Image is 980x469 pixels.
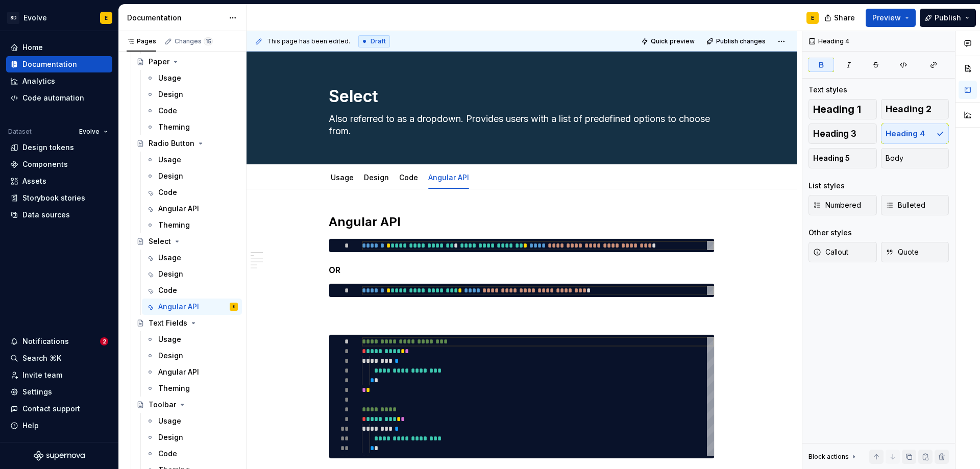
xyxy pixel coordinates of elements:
a: Angular APIE [142,299,242,315]
button: Publish changes [703,34,770,48]
a: Code [142,184,242,201]
div: Design tokens [22,142,74,153]
a: Angular API [142,364,242,380]
a: Design [142,86,242,103]
button: Notifications2 [6,333,112,350]
button: Publish [920,9,976,27]
a: Theming [142,217,242,233]
a: Code [142,103,242,119]
div: Contact support [22,404,80,414]
div: Assets [22,176,46,186]
div: Other styles [808,228,852,238]
a: Components [6,156,112,172]
button: Callout [808,242,877,262]
span: Share [834,13,855,23]
div: E [233,302,235,312]
button: Search ⌘K [6,350,112,366]
span: Heading 5 [813,153,850,163]
span: Evolve [79,128,100,136]
span: Body [886,153,903,163]
div: Angular API [158,204,199,214]
div: List styles [808,181,845,191]
div: Components [22,159,68,169]
span: Heading 2 [886,104,932,114]
button: Quick preview [638,34,699,48]
button: Heading 5 [808,148,877,168]
button: Preview [866,9,916,27]
button: Heading 3 [808,124,877,144]
div: Home [22,42,43,53]
a: Usage [142,331,242,348]
div: Usage [158,416,181,426]
span: 15 [204,37,213,45]
div: Usage [158,155,181,165]
textarea: Also referred to as a dropdown. Provides users with a list of predefined options to choose from. [327,111,713,139]
div: Angular API [158,367,199,377]
a: Design [142,348,242,364]
a: Data sources [6,207,112,223]
a: Analytics [6,73,112,89]
h5: OR [329,265,715,275]
textarea: Select [327,84,713,109]
span: Bulleted [886,200,925,210]
div: SD [7,12,19,24]
span: Heading 3 [813,129,856,139]
a: Design tokens [6,139,112,156]
div: Code [158,187,177,198]
div: Design [360,166,393,188]
div: Design [158,351,183,361]
button: Body [881,148,949,168]
a: Code [142,282,242,299]
button: Contact support [6,401,112,417]
div: Search ⌘K [22,353,61,363]
div: Block actions [808,453,849,461]
a: Design [142,266,242,282]
div: Dataset [8,128,32,136]
div: Notifications [22,336,69,347]
span: Numbered [813,200,861,210]
a: Paper [132,54,242,70]
a: Radio Button [132,135,242,152]
div: Code [158,285,177,295]
div: Design [158,171,183,181]
a: Text Fields [132,315,242,331]
button: Evolve [75,125,112,139]
span: Publish [935,13,961,23]
div: Help [22,421,39,431]
div: Design [158,269,183,279]
div: Storybook stories [22,193,85,203]
div: Usage [158,253,181,263]
div: Usage [158,334,181,344]
a: Code automation [6,90,112,106]
div: Angular API [158,302,199,312]
span: Publish changes [716,37,766,45]
div: Theming [158,220,190,230]
div: Changes [175,37,213,45]
div: Text Fields [149,318,187,328]
span: Heading 1 [813,104,861,114]
a: Toolbar [132,397,242,413]
span: 2 [100,337,108,345]
div: Code [395,166,422,188]
div: Evolve [23,13,47,23]
div: Settings [22,387,52,397]
a: Usage [331,173,354,182]
div: Design [158,432,183,442]
h2: Angular API [329,214,715,230]
a: Theming [142,119,242,135]
button: Help [6,417,112,434]
div: Text styles [808,85,847,95]
button: Share [819,9,862,27]
div: Code automation [22,93,84,103]
div: Paper [149,57,169,67]
a: Home [6,39,112,56]
a: Usage [142,152,242,168]
div: Analytics [22,76,55,86]
div: Block actions [808,450,858,464]
div: E [105,14,108,22]
div: Theming [158,122,190,132]
button: SDEvolveE [2,7,116,29]
span: Quote [886,247,919,257]
a: Angular API [428,173,469,182]
div: Usage [158,73,181,83]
